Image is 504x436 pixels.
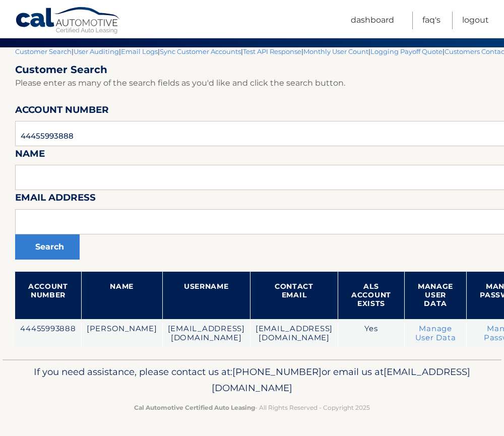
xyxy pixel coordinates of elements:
[74,47,119,55] a: User Auditing
[160,47,241,55] a: Sync Customer Accounts
[250,272,338,319] th: Contact Email
[81,272,162,319] th: Name
[15,47,72,55] a: Customer Search
[134,404,255,411] strong: Cal Automotive Certified Auto Leasing
[351,12,394,29] a: Dashboard
[18,402,486,413] p: - All Rights Reserved - Copyright 2025
[243,47,301,55] a: Test API Response
[212,366,470,394] span: [EMAIL_ADDRESS][DOMAIN_NAME]
[15,272,81,319] th: Account Number
[162,272,250,319] th: Username
[15,146,45,165] label: Name
[15,7,121,36] a: Cal Automotive
[250,319,338,348] td: [EMAIL_ADDRESS][DOMAIN_NAME]
[121,47,158,55] a: Email Logs
[162,319,250,348] td: [EMAIL_ADDRESS][DOMAIN_NAME]
[15,319,81,348] td: 44455993888
[338,319,405,348] td: Yes
[15,190,96,209] label: Email Address
[404,272,466,319] th: Manage User Data
[338,272,405,319] th: ALS Account Exists
[370,47,443,55] a: Logging Payoff Quote
[15,234,80,260] button: Search
[232,366,322,378] span: [PHONE_NUMBER]
[81,319,162,348] td: [PERSON_NAME]
[303,47,368,55] a: Monthly User Count
[15,102,109,121] label: Account Number
[422,12,440,29] a: FAQ's
[18,364,486,396] p: If you need assistance, please contact us at: or email us at
[415,324,456,342] a: Manage User Data
[462,12,489,29] a: Logout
